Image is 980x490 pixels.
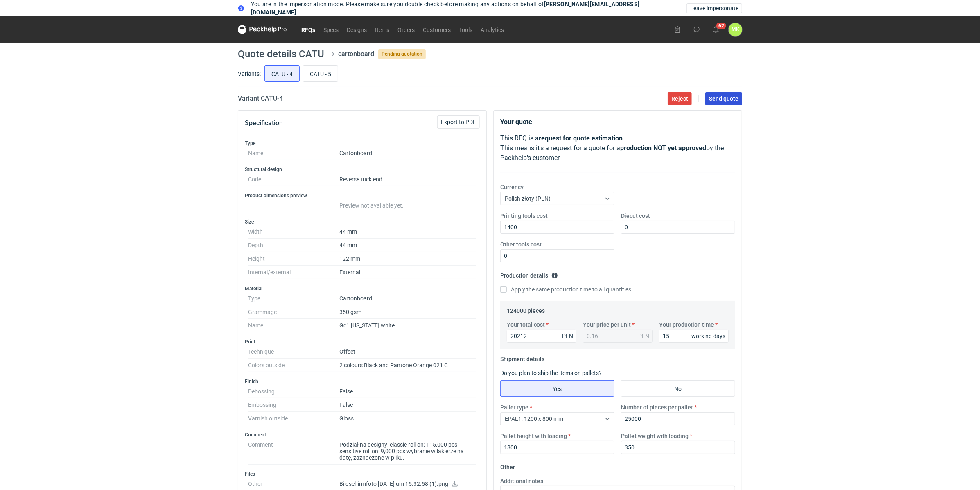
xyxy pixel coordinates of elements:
dd: Podział na designy: classic roll on: 115,000 pcs sensitive roll on: 9,000 pcs wybranie w lakierze... [339,438,476,465]
button: Leave impersonate [686,3,742,13]
div: Martyna Kasperska [729,23,742,36]
dt: Width [248,225,339,239]
label: No [621,380,735,397]
label: Currency [500,183,524,191]
input: 0 [500,221,614,234]
h3: Size [245,219,480,225]
dd: Cartonboard [339,147,476,160]
strong: request for quote estimation [539,134,623,142]
label: Number of pieces per pallet [621,403,693,411]
label: Additional notes [500,477,543,485]
div: working days [691,332,725,340]
legend: 124000 pieces [507,304,545,314]
dt: Internal/external [248,266,339,279]
h3: Print [245,339,480,345]
label: Yes [500,380,614,397]
input: 0 [621,412,735,425]
strong: production NOT yet approved [620,144,706,152]
input: 0 [621,221,735,234]
dt: Code [248,173,339,186]
dd: Offset [339,345,476,359]
label: Pallet height with loading [500,432,567,440]
a: Items [371,25,393,34]
legend: Production details [500,269,558,279]
input: 0 [500,249,614,262]
input: 0 [507,330,576,343]
span: Reject [671,96,688,102]
dd: False [339,385,476,398]
span: Export to PDF [441,119,476,125]
h3: Finish [245,378,480,385]
a: RFQs [297,25,319,34]
a: Analytics [476,25,508,34]
div: PLN [562,332,573,340]
label: Pallet weight with loading [621,432,689,440]
span: Leave impersonate [690,5,738,11]
label: Pallet type [500,403,528,411]
span: Pending quotation [378,49,426,59]
dt: Name [248,319,339,332]
legend: Shipment details [500,352,544,362]
button: Export to PDF [437,115,480,129]
legend: Other [500,461,515,470]
div: PLN [638,332,649,340]
label: CATU - 4 [264,65,300,82]
span: Polish złoty (PLN) [505,195,551,202]
dt: Name [248,147,339,160]
dt: Height [248,252,339,266]
h3: Comment [245,431,480,438]
span: Preview not available yet. [339,202,404,209]
label: Diecut cost [621,212,650,220]
svg: Packhelp Pro [238,25,287,34]
label: CATU - 5 [303,65,338,82]
p: Bildschirmfoto [DATE] um 15.32.58 (1).png [339,481,476,488]
dt: Type [248,292,339,305]
dd: 44 mm [339,225,476,239]
dt: Grammage [248,305,339,319]
dd: Cartonboard [339,292,476,305]
h3: Type [245,140,480,147]
dd: External [339,266,476,279]
dt: Debossing [248,385,339,398]
a: Orders [393,25,419,34]
label: Your production time [659,321,714,329]
button: Specification [245,113,283,133]
button: Send quote [705,92,742,105]
dd: 2 colours Black and Pantone Orange 021 C [339,359,476,372]
dt: Embossing [248,398,339,412]
label: Variants: [238,70,261,78]
dt: Varnish outside [248,412,339,425]
h3: Product dimensions preview [245,192,480,199]
span: Send quote [709,96,738,102]
label: Apply the same production time to all quantities [500,285,631,294]
strong: Your quote [500,118,532,126]
dd: 350 gsm [339,305,476,319]
button: MK [729,23,742,36]
dd: 44 mm [339,239,476,252]
h3: Files [245,471,480,477]
label: Do you plan to ship the items on pallets? [500,370,602,376]
label: Printing tools cost [500,212,548,220]
h2: Variant CATU - 4 [238,94,283,104]
dt: Technique [248,345,339,359]
label: Other tools cost [500,240,542,248]
dd: Reverse tuck end [339,173,476,186]
dt: Colors outside [248,359,339,372]
h3: Material [245,285,480,292]
button: 62 [709,23,723,36]
a: Specs [319,25,343,34]
h1: Quote details CATU [238,49,324,59]
h3: Structural design [245,166,480,173]
span: EPAL1, 1200 x 800 mm [505,415,563,422]
button: Reject [668,92,692,105]
dd: Gloss [339,412,476,425]
input: 0 [621,441,735,454]
input: 0 [659,330,729,343]
dd: 122 mm [339,252,476,266]
a: Tools [455,25,476,34]
a: Designs [343,25,371,34]
div: cartonboard [338,49,374,59]
dd: Gc1 [US_STATE] white [339,319,476,332]
a: Customers [419,25,455,34]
